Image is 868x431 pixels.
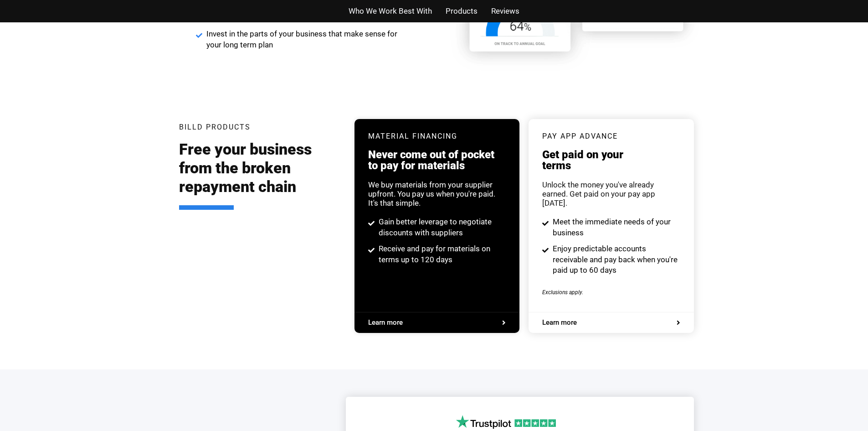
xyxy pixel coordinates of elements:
h2: Free your business from the broken repayment chain [179,140,341,209]
span: Receive and pay for materials on terms up to 120 days [376,244,506,265]
a: Reviews [491,5,519,18]
h3: Billd Products [179,124,251,131]
a: Products [446,5,478,18]
span: Meet the immediate needs of your business [550,217,680,239]
a: Learn more [368,319,506,326]
div: Unlock the money you've already earned. Get paid on your pay app [DATE]. [542,180,680,208]
div: We buy materials from your supplier upfront. You pay us when you're paid. It's that simple. [368,180,506,208]
span: Gain better leverage to negotiate discounts with suppliers [376,217,506,239]
a: Learn more [542,319,680,326]
span: Learn more [368,319,403,326]
span: Learn more [542,319,577,326]
h3: pay app advance [542,133,680,140]
h3: Material Financing [368,133,506,140]
h3: Never come out of pocket to pay for materials [368,149,506,171]
span: Enjoy predictable accounts receivable and pay back when you're paid up to 60 days [550,244,680,276]
a: Who We Work Best With [349,5,432,18]
h3: Get paid on your terms [542,149,680,171]
span: Exclusions apply. [542,289,583,296]
span: Invest in the parts of your business that make sense for your long term plan [204,29,401,51]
